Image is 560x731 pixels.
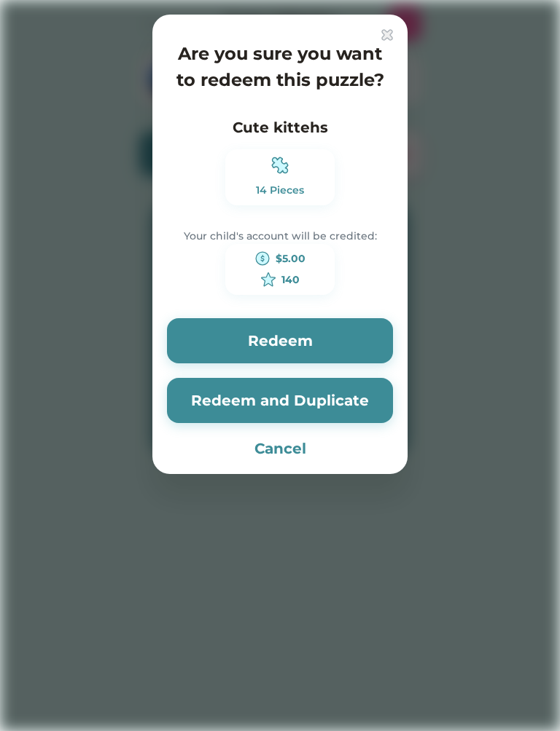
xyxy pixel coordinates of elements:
[233,183,327,198] div: 14 Pieces
[167,318,393,363] button: Redeem
[167,438,393,459] button: Cancel
[281,272,300,288] div: 140
[167,378,393,423] button: Redeem and Duplicate
[184,229,377,244] div: Your child's account will be credited:
[167,41,393,93] h4: Are you sure you want to redeem this puzzle?
[261,272,276,287] img: interface-favorite-star--reward-rating-rate-social-star-media-favorite-like-stars.svg
[255,251,270,266] img: money-cash-dollar-coin--accounting-billing-payment-cash-coin-currency-money-finance.svg
[276,251,306,266] div: $5.00
[381,29,393,41] img: interface-delete-2--remove-bold-add-button-buttons-delete.svg
[233,116,328,149] h5: Cute kittehs
[271,157,289,174] img: programming-module-puzzle-1--code-puzzle-module-programming-plugin-piece.svg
